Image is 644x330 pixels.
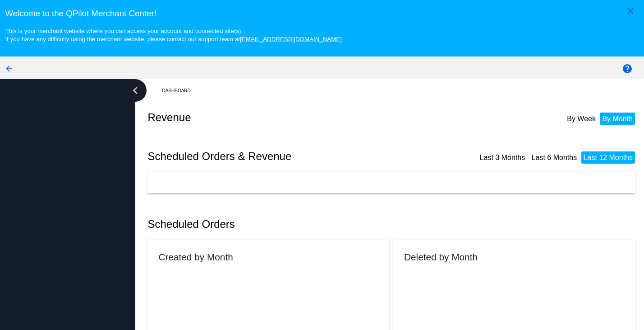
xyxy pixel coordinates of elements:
h2: Revenue [147,111,393,124]
mat-icon: help [622,63,633,74]
mat-icon: close [625,5,636,16]
h2: Scheduled Orders & Revenue [147,150,393,163]
h2: Created by Month [158,252,233,262]
a: Last 12 Months [584,154,633,161]
small: This is your merchant website where you can access your account and connected site(s). If you hav... [5,28,341,42]
a: Last 6 Months [532,154,577,161]
h2: Scheduled Orders [147,218,393,231]
a: [EMAIL_ADDRESS][DOMAIN_NAME] [240,36,342,42]
i: chevron_left [128,83,143,98]
a: Last 3 Months [480,154,525,161]
h2: Deleted by Month [404,252,478,262]
h3: Welcome to the QPilot Merchant Center! [5,9,639,19]
li: By Month [600,113,635,125]
a: Dashboard [162,84,198,98]
li: By Week [565,113,598,125]
mat-icon: arrow_back [4,63,14,74]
